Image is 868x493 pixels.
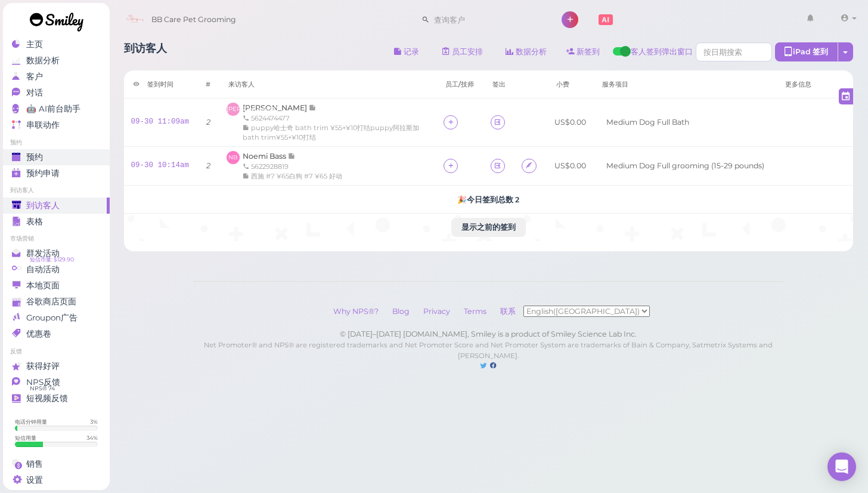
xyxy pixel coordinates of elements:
[557,42,610,61] a: 新签到
[496,42,557,61] a: 数据分析
[26,104,80,114] span: 🤖 AI前台助手
[26,120,60,130] span: 串联动作
[631,47,693,64] span: 客人签到弹出窗口
[3,278,110,294] a: 本地页面
[384,42,429,61] button: 记录
[26,168,60,178] span: 预约申请
[124,42,167,64] h1: 到访客人
[26,459,43,469] span: 销售
[593,70,776,98] th: 服务项目
[3,374,110,390] a: NPS反馈 NPS® 74
[26,39,43,50] span: 主页
[15,434,36,442] div: 短信用量
[206,118,210,127] i: 2
[131,118,190,126] a: 09-30 11:09am
[547,70,594,98] th: 小费
[3,310,110,326] a: Groupon广告
[3,214,110,230] a: 表格
[131,161,190,170] a: 09-30 10:14am
[26,201,60,211] span: 到访客人
[3,472,110,488] a: 设置
[243,152,288,161] span: Noemi Bass
[3,138,110,147] li: 预约
[26,281,60,291] span: 本地页面
[3,326,110,342] a: 优惠卷
[30,384,55,393] span: NPS® 74
[430,10,545,29] input: 查询客户
[243,162,342,171] div: 5622928819
[3,149,110,165] a: 预约
[3,186,110,195] li: 到访客人
[206,79,210,89] div: #
[3,358,110,374] a: 获得好评
[26,329,51,339] span: 优惠卷
[243,124,419,141] span: puppy哈士奇 bath trim ¥55+¥10打结puppy阿拉斯加bath trim¥55+¥10打结
[26,393,68,403] span: 短视频反馈
[204,341,773,360] small: Net Promoter® and NPS® are registered trademarks and Net Promoter Score and Net Promoter System a...
[124,70,197,98] th: 签到时间
[26,88,43,98] span: 对话
[90,418,98,426] div: 3 %
[3,53,110,69] a: 数据分析
[3,347,110,356] li: 反馈
[3,165,110,181] a: 预约申请
[15,418,47,426] div: 电话分钟用量
[3,36,110,53] a: 主页
[547,98,594,147] td: US$0.00
[483,70,514,98] th: 签出
[30,255,74,264] span: 短信币量: $129.90
[603,161,767,171] li: Medium Dog Full grooming (15-29 pounds)
[206,161,210,170] i: 2
[26,313,77,323] span: Groupon广告
[288,152,296,161] span: 记录
[26,297,76,307] span: 谷歌商店页面
[26,72,43,82] span: 客户
[243,152,296,161] a: Noemi Bass
[251,172,342,180] span: 西施 #7 ¥65白狗 #7 ¥65 好动
[3,390,110,406] a: 短视频反馈
[193,329,784,340] div: © [DATE]–[DATE] [DOMAIN_NAME], Smiley is a product of Smiley Science Lab Inc.
[775,42,838,61] div: iPad 签到
[243,103,309,112] span: [PERSON_NAME]
[3,261,110,278] a: 自动活动
[219,70,436,98] th: 来访客人
[86,434,98,442] div: 34 %
[547,147,594,186] td: US$0.00
[26,248,60,258] span: 群发活动
[151,3,236,36] span: BB Care Pet Grooming
[451,218,526,237] button: 显示之前的签到
[227,151,240,164] span: NB
[458,307,492,316] a: Terms
[525,161,533,170] i: Agreement form
[776,70,853,98] th: 更多信息
[417,307,456,316] a: Privacy
[26,264,60,275] span: 自动活动
[26,361,60,371] span: 获得好评
[26,475,43,485] span: 设置
[26,56,60,66] span: 数据分析
[3,85,110,101] a: 对话
[309,103,317,112] span: 记录
[3,69,110,85] a: 客户
[827,452,856,481] div: Open Intercom Messenger
[26,152,43,162] span: 预约
[3,235,110,243] li: 市场营销
[3,245,110,261] a: 群发活动 短信币量: $129.90
[243,113,427,123] div: 5624474477
[494,307,523,316] a: 联系
[696,42,772,61] input: 按日期搜索
[3,198,110,214] a: 到访客人
[603,117,692,128] li: Medium Dog Full Bath
[436,70,483,98] th: 员工/技师
[327,307,385,316] a: Why NPS®?
[26,217,43,227] span: 表格
[26,377,60,387] span: NPS反馈
[432,42,493,61] a: 员工安排
[386,307,416,316] a: Blog
[131,195,847,204] h5: 🎉 今日签到总数 2
[227,103,240,116] span: [PERSON_NAME]
[3,456,110,472] a: 销售
[3,294,110,310] a: 谷歌商店页面
[3,101,110,117] a: 🤖 AI前台助手
[243,103,317,112] a: [PERSON_NAME]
